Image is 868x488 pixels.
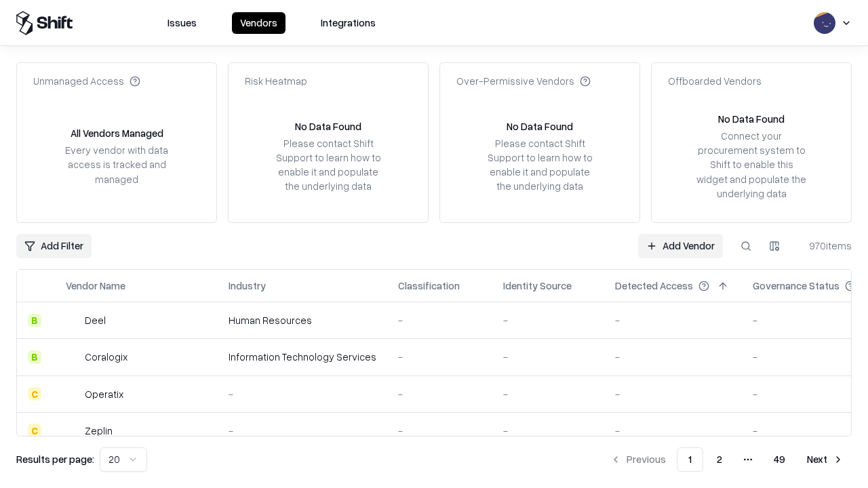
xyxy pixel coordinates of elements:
[66,279,125,293] div: Vendor Name
[28,314,41,327] div: B
[159,12,205,34] button: Issues
[638,234,723,258] a: Add Vendor
[85,350,127,364] div: Coralogix
[229,350,376,364] div: Information Technology Services
[706,447,733,472] button: 2
[398,279,460,293] div: Classification
[28,387,41,401] div: C
[295,119,361,134] div: No Data Found
[229,279,266,293] div: Industry
[16,452,94,466] p: Results per page:
[456,74,591,88] div: Over-Permissive Vendors
[398,350,481,364] div: -
[615,350,731,364] div: -
[245,74,307,88] div: Risk Heatmap
[763,447,796,472] button: 49
[272,136,384,194] div: Please contact Shift Support to learn how to enable it and populate the underlying data
[503,424,593,438] div: -
[313,12,384,34] button: Integrations
[753,279,840,293] div: Governance Status
[718,112,785,126] div: No Data Found
[71,126,163,140] div: All Vendors Managed
[398,313,481,327] div: -
[615,387,731,401] div: -
[229,387,376,401] div: -
[484,136,596,194] div: Please contact Shift Support to learn how to enable it and populate the underlying data
[85,387,123,401] div: Operatix
[503,350,593,364] div: -
[695,129,808,201] div: Connect your procurement system to Shift to enable this widget and populate the underlying data
[615,313,731,327] div: -
[60,143,173,186] div: Every vendor with data access is tracked and managed
[16,234,92,258] button: Add Filter
[799,447,852,472] button: Next
[615,424,731,438] div: -
[229,424,376,438] div: -
[28,424,41,437] div: C
[229,313,376,327] div: Human Resources
[503,279,572,293] div: Identity Source
[85,313,106,327] div: Deel
[66,350,79,364] img: Coralogix
[615,279,693,293] div: Detected Access
[398,387,481,401] div: -
[66,314,79,327] img: Deel
[797,239,852,253] div: 970 items
[602,447,852,472] nav: pagination
[677,447,703,472] button: 1
[668,74,762,88] div: Offboarded Vendors
[398,424,481,438] div: -
[85,424,113,438] div: Zeplin
[33,74,140,88] div: Unmanaged Access
[28,350,41,364] div: B
[66,387,79,401] img: Operatix
[503,313,593,327] div: -
[507,119,573,134] div: No Data Found
[503,387,593,401] div: -
[66,424,79,437] img: Zeplin
[232,12,285,34] button: Vendors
